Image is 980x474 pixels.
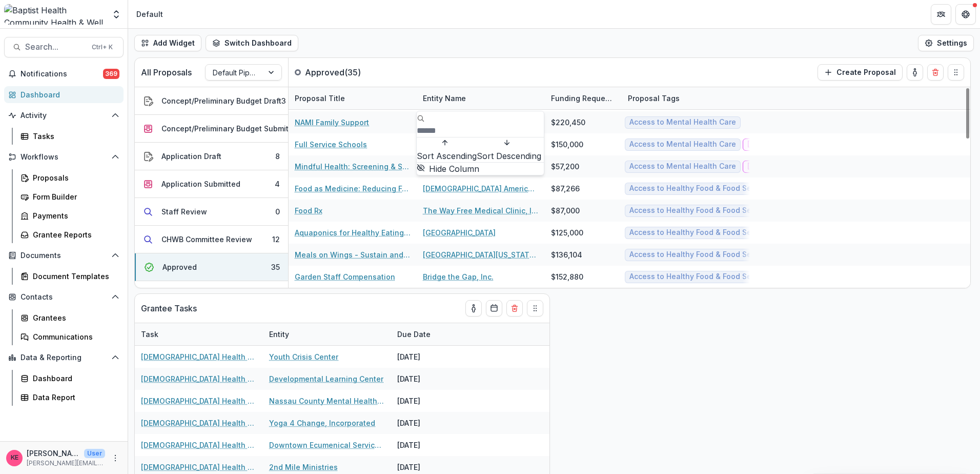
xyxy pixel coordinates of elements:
div: $220,450 [551,117,585,128]
div: 3 [281,95,286,106]
a: NAMI Family Support [295,117,369,128]
a: Youth Crisis Center [269,351,338,362]
div: $125,000 [551,227,583,238]
div: Proposal Title [289,87,417,109]
span: Activity [21,111,107,120]
button: Search... [4,37,124,57]
button: Application Draft8 [135,143,288,170]
span: Access to Healthy Food & Food Security [629,272,771,281]
a: Proposals [16,169,124,186]
button: Delete card [927,64,944,81]
div: 12 [272,234,280,245]
span: Workflows [21,153,107,162]
div: Task [135,323,263,345]
div: 35 [271,262,280,272]
p: Grantee Tasks [141,302,197,314]
span: Sort Descending [477,150,541,162]
div: Entity [263,329,295,340]
a: 2nd Mile Ministries [269,462,338,472]
a: Food Rx [295,205,322,216]
button: Get Help [955,4,976,25]
div: $150,000 [551,139,583,150]
button: Open Data & Reporting [4,349,124,366]
a: Form Builder [16,188,124,205]
button: Open Documents [4,247,124,264]
button: Create Proposal [818,64,903,81]
button: Drag [527,300,543,317]
span: Access to Mental Health Care [629,140,736,149]
a: Dashboard [16,370,124,387]
button: Approved35 [135,253,288,281]
div: Default [136,9,163,19]
div: Due Date [391,329,437,340]
p: Approved ( 35 ) [305,66,382,78]
a: Yoga 4 Change, Incorporated [269,418,375,428]
a: Grantees [16,309,124,326]
p: [PERSON_NAME][EMAIL_ADDRESS][DOMAIN_NAME] [27,459,105,468]
a: Grantee Reports [16,226,124,243]
div: Proposals [33,172,115,183]
div: Entity [263,323,391,345]
div: Katie E [11,455,18,461]
button: Notifications369 [4,66,124,82]
span: Documents [21,251,107,260]
a: Communications [16,328,124,345]
a: Payments [16,207,124,224]
button: CHWB Committee Review12 [135,226,288,253]
span: Access to Healthy Food & Food Security [629,250,771,259]
a: [GEOGRAPHIC_DATA] [423,227,496,238]
button: Switch Dashboard [206,35,298,51]
button: Calendar [486,300,502,317]
div: Form Builder [33,191,115,202]
div: 0 [275,206,280,217]
button: More [109,452,121,464]
span: Data & Reporting [21,353,107,362]
div: [DATE] [391,368,468,390]
p: [PERSON_NAME] [27,448,80,459]
span: Contacts [21,293,107,302]
a: [DEMOGRAPHIC_DATA] Health Strategic Investment Impact Report [141,373,257,384]
button: Partners [931,4,951,25]
a: Downtown Ecumenical Services Council - DESC [269,440,385,450]
div: Payments [33,210,115,221]
button: Open Activity [4,107,124,124]
div: Funding Requested [545,87,622,109]
a: Food as Medicine: Reducing Food Insecurity & Promoting Health [295,183,411,194]
div: Dashboard [21,89,115,100]
div: Application Draft [161,151,221,162]
div: $57,200 [551,161,579,172]
a: Tasks [16,128,124,145]
a: [DEMOGRAPHIC_DATA] Health Strategic Investment Impact Report 2 [141,418,257,428]
button: Application Submitted4 [135,170,288,198]
a: Meals on Wings - Sustain and Expand [295,249,411,260]
div: Ctrl + K [90,42,115,53]
div: $87,266 [551,183,580,194]
a: [DEMOGRAPHIC_DATA] Health Strategic Investment Impact Report 2 [141,351,257,362]
div: Funding Requested [545,93,622,104]
div: [DATE] [391,390,468,412]
span: Search... [25,42,86,52]
a: [DEMOGRAPHIC_DATA] American Social Services [423,183,539,194]
div: Proposal Tags [622,93,686,104]
button: Concept/Preliminary Budget Draft3 [135,87,288,115]
span: Notifications [21,70,103,78]
div: [DATE] [391,434,468,456]
div: Data Report [33,392,115,403]
button: Hide Column [417,163,479,175]
img: Baptist Health Community Health & Well Being logo [4,4,105,25]
a: Garden Staff Compensation [295,271,395,282]
button: toggle-assigned-to-me [907,64,923,81]
a: Bridge the Gap, Inc. [423,271,494,282]
button: Open entity switcher [109,4,124,25]
a: Data Report [16,389,124,406]
button: Sort Descending [477,137,541,162]
a: Nassau County Mental Health Alcoholism and Drug Abuse Council inc [269,396,385,406]
div: $87,000 [551,205,580,216]
div: Entity Name [417,87,545,109]
span: Access to Healthy Food & Food Security [629,228,771,237]
a: [DEMOGRAPHIC_DATA] Health Strategic Investment Impact Report 2 [141,440,257,450]
div: Grantees [33,312,115,323]
div: Task [135,329,165,340]
span: 369 [103,69,119,79]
